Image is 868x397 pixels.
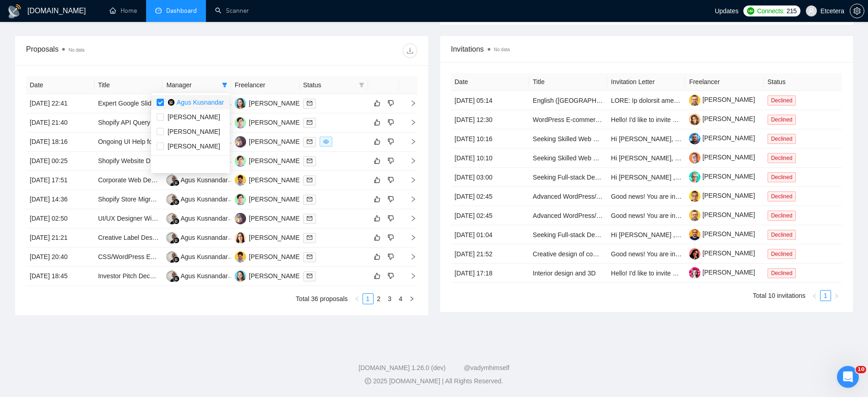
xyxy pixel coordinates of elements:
img: c1B6d2ffXkJTZoopxKthAjaKY79T9BR0HbmmRpuuhBvwRjhTm3lAcwjY1nYAAyXg_b [689,133,700,144]
a: Declined [768,96,800,104]
a: searchScanner [215,7,249,15]
td: Advanced WordPress/WooCommerce Expert – Custom Roles, Commission Tracking [529,187,607,206]
span: mail [307,158,312,164]
a: CSS/WordPress Expert Needed for Custom Site Edits + Figma to CSS Template Build [98,253,342,260]
td: Expert Google Slides Designer Needed for Editing Pitch Deck Slides [95,94,163,113]
th: Manager [163,76,231,94]
button: like [372,232,383,243]
a: [PERSON_NAME] [689,230,755,238]
li: Total 36 proposals [296,293,348,304]
a: Seeking Skilled Web Designer & Developer for Roofing Company Website (WordPress/Webflow) [533,135,806,143]
img: gigradar-bm.png [173,218,179,224]
img: DM [235,155,246,167]
td: Seeking Skilled Web Designer & Developer for Roofing Company Website (WordPress/Webflow) [529,129,607,148]
td: [DATE] 21:40 [26,113,95,132]
img: gigradar-bm.png [173,237,179,243]
a: Ongoing UI Help for Stock Market SAAS B2C Company [98,138,256,145]
a: UI/UX Designer With a Passion For Mesh Gradients [98,215,245,222]
th: Date [26,76,95,94]
span: right [834,293,839,299]
td: [DATE] 17:51 [26,171,95,190]
span: like [374,234,380,241]
button: dislike [385,213,396,224]
span: like [374,196,380,203]
a: Shopify API Query Script [98,119,168,126]
span: Connects: [757,6,784,16]
td: [DATE] 18:45 [26,267,95,286]
span: right [403,100,416,106]
div: [PERSON_NAME] [249,194,301,204]
span: Declined [768,172,796,182]
li: 2 [374,293,384,304]
td: WordPress E-commerce Website Development for Supplement Store [529,110,607,129]
span: setting [850,7,864,15]
a: DB[PERSON_NAME] Bronfain [235,253,327,260]
span: Updates [715,7,738,15]
button: dislike [385,175,396,185]
td: [DATE] 00:25 [26,152,95,171]
button: dislike [385,117,396,128]
span: like [374,119,380,126]
td: Creative design of company profile/brochure for a sports, entertainment, and tourism company [529,244,607,264]
td: Seeking Skilled Web Designer & Developer for Roofing Company Website (WordPress/Webflow) [529,148,607,168]
span: mail [307,101,312,106]
span: like [374,100,380,107]
span: eye [323,139,329,144]
span: Declined [768,191,796,201]
a: Advanced WordPress/WooCommerce Expert – Custom Roles, Commission Tracking [533,212,773,219]
a: [PERSON_NAME] [689,173,755,180]
a: Creative Label Design for Dog Grooming Range [98,234,234,241]
li: Previous Page [352,293,363,304]
td: [DATE] 10:16 [451,129,529,148]
img: c1b9JySzac4x4dgsEyqnJHkcyMhtwYhRX20trAqcVMGYnIMrxZHAKhfppX9twvsE1T [689,114,700,125]
td: Seeking Full-stack Developers with Python, Databases (SQL), and cloud experience - DSQL-2025-q3 [529,168,607,187]
th: Date [451,73,529,91]
img: c1Z8fm9qi1TVOMZdqIq2ZTqPjvITY07C4foVy-3WfnJXgsJqeuhQDmLNVVVLhBO5xC [689,248,700,259]
span: dislike [388,138,394,145]
div: [PERSON_NAME] Bronfain [249,252,327,262]
img: c1awRfy-_TGqy_QmeA56XV8mJOXoSdeRoQmUTdW33mZiQfIgpYlQIKPiVh5n4nl6mu [689,191,700,202]
button: left [352,293,363,304]
span: user [808,8,815,14]
a: Declined [768,173,800,180]
li: Next Page [831,290,842,301]
td: [DATE] 20:40 [26,248,95,267]
span: No data [68,48,84,53]
a: VY[PERSON_NAME] [235,272,301,279]
button: dislike [385,155,396,166]
a: DM[PERSON_NAME] [235,195,301,202]
button: dislike [385,232,396,243]
span: Manager [166,80,218,90]
span: right [403,177,416,183]
button: like [372,98,383,109]
span: 10 [856,366,866,373]
a: VY[PERSON_NAME] [235,99,301,106]
a: Declined [768,212,800,219]
span: filter [220,78,229,92]
a: [PERSON_NAME] [689,211,755,218]
span: left [354,296,360,302]
li: 3 [384,293,395,304]
a: Shopify Website Development for Custom LEGO Minifigures [98,157,269,164]
span: right [403,196,416,202]
span: Declined [768,249,796,259]
a: 4 [396,294,406,304]
span: right [403,254,416,260]
img: DM [235,117,246,128]
div: Agus Kusnandar [180,252,228,262]
button: dislike [385,98,396,109]
td: [DATE] 21:52 [451,244,529,264]
div: Agus Kusnandar [180,175,228,185]
td: Shopify Store Migration (UK → HK) [95,190,163,209]
img: c1ptZyEYoZMhwSoboTffeG8AtbMd21PNnHrrNzT1Szu8nK91yeowowsYRK7fTVy2Th [689,229,700,240]
a: PS[PERSON_NAME] [235,138,301,145]
button: like [372,175,383,185]
span: [PERSON_NAME] [168,113,220,121]
span: mail [307,273,312,279]
button: dislike [385,194,396,205]
div: [PERSON_NAME] [249,137,301,147]
li: 4 [395,293,406,304]
td: Investor Pitch Deck Creation [95,267,163,286]
li: Previous Page [809,290,820,301]
span: left [812,293,817,299]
